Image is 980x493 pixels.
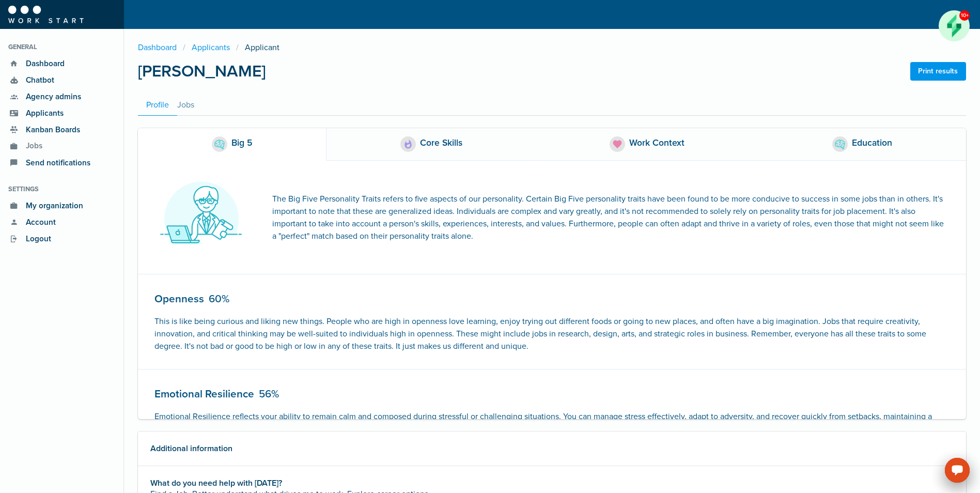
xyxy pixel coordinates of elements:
span: 56% [259,388,279,400]
a: Print results [910,62,966,81]
a: Chatbot [8,72,115,88]
div: Core Skills [420,136,462,152]
h1: [PERSON_NAME] [138,62,266,81]
span: Chatbot [20,74,54,86]
a: Jobs [8,138,115,155]
div: 10+ [959,10,970,21]
p: The Big Five Personality Traits refers to five aspects of our personality. Certain Big Five perso... [272,193,950,242]
a: Applicants [8,105,115,121]
span: Emotional Resilience [154,388,254,400]
p: Settings [8,184,115,194]
h3: What do you need help with [DATE]? [150,479,954,488]
span: Agency admins [20,91,81,103]
a: Send notifications [8,155,115,171]
a: Dashboard [138,41,183,54]
span: Dashboard [20,58,65,70]
img: Education [835,140,845,149]
span: Openness [154,292,204,305]
div: Education [852,136,892,152]
h2: Additional information [150,444,954,453]
span: Kanban Boards [20,124,80,136]
a: Logout [8,230,115,247]
p: General [8,42,115,52]
p: This is like being curious and liking new things. People who are high in openness love learning, ... [154,315,950,352]
img: Big 5 [154,177,247,257]
div: Work Context [629,136,685,152]
span: My organization [20,200,83,212]
a: Dashboard [8,55,115,72]
span: Jobs [20,140,42,152]
img: Big 5 [214,140,225,149]
span: Logout [20,233,51,245]
p: Emotional Resilience reflects your ability to remain calm and composed during stressful or challe... [154,410,950,460]
img: Core Skills [403,139,413,149]
div: Big 5 [231,136,253,152]
a: Agency admins [8,88,115,105]
div: Jobs [177,99,194,111]
img: WorkStart logo [8,6,84,23]
span: Applicants [20,107,64,119]
img: Work Context [612,139,623,149]
a: Profile [138,95,177,116]
span: Send notifications [20,157,90,169]
a: My organization [8,197,115,214]
a: Kanban Boards [8,121,115,138]
a: Account [8,214,115,230]
span: Account [20,217,56,228]
a: Applicants [185,41,236,54]
span: 60% [209,292,229,305]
